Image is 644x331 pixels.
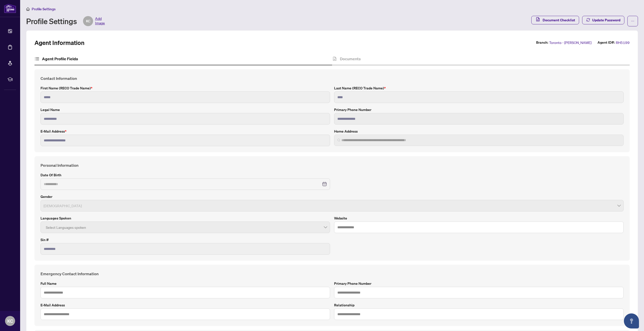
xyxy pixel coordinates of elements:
span: RH5199 [616,40,630,45]
h4: Agent Profile Fields [42,56,78,62]
button: Document Checklist [531,16,579,24]
img: logo [4,4,16,13]
span: KC [86,18,90,24]
label: Sin # [41,237,330,243]
label: Primary Phone Number [334,107,624,113]
img: search_icon [337,139,340,142]
label: Full Name [41,281,330,286]
span: Document Checklist [543,16,575,24]
label: Relationship [334,302,624,308]
label: E-mail Address [41,129,330,134]
span: KC [7,317,13,324]
label: E-mail Address [41,302,330,308]
label: Agent ID#: [597,40,615,45]
span: Add Image [95,16,105,26]
label: Languages spoken [41,215,330,221]
label: First Name (RECO Trade Name) [41,85,330,91]
div: Profile Settings [26,16,105,26]
span: Toronto - [PERSON_NAME] [549,40,591,45]
h4: Documents [340,56,361,62]
label: Legal Name [41,107,330,113]
label: Last Name (RECO Trade Name) [334,85,624,91]
span: Male [44,201,621,210]
label: Gender [41,194,624,199]
h4: Personal Information [41,162,624,168]
span: home [26,7,30,11]
label: Branch: [536,40,548,45]
label: Home Address [334,129,624,134]
label: Primary Phone Number [334,281,624,286]
label: Date of Birth [41,172,330,178]
h4: Emergency Contact Information [41,271,624,277]
span: Update Password [592,16,620,24]
h4: Contact Information [41,75,624,81]
label: Website [334,215,624,221]
h2: Agent Information [34,39,85,47]
span: Profile Settings [32,7,56,11]
span: ellipsis [631,19,634,23]
button: Open asap [624,313,639,328]
button: Update Password [582,16,624,24]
